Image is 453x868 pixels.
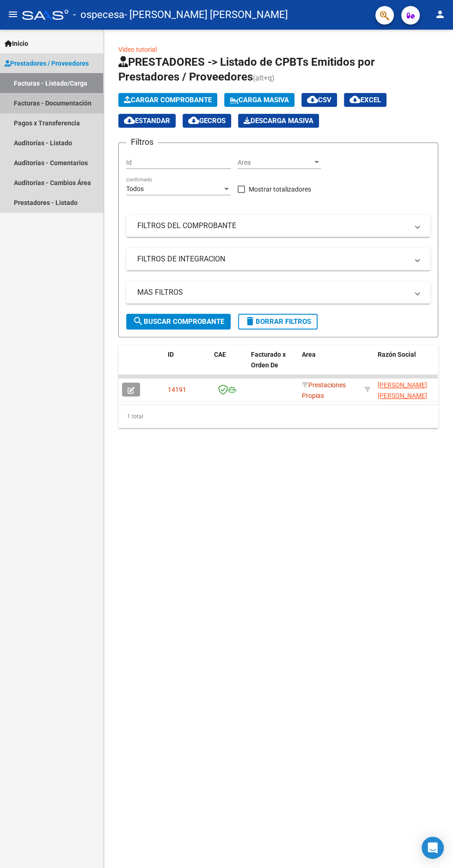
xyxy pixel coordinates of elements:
[126,215,430,237] mat-expansion-panel-header: FILTROS DEL COMPROBANTE
[183,114,231,128] button: Gecros
[5,58,89,68] span: Prestadores / Proveedores
[164,345,210,385] datatable-header-cell: ID
[168,351,174,358] span: ID
[124,117,170,125] span: Estandar
[7,9,18,20] mat-icon: menu
[124,115,135,126] mat-icon: cloud_download
[349,94,361,105] mat-icon: cloud_download
[302,381,346,399] span: Prestaciones Propias
[298,345,361,385] datatable-header-cell: Area
[118,46,157,53] a: Video tutorial
[238,114,319,128] button: Descarga Masiva
[422,837,444,859] div: Open Intercom Messenger
[224,93,294,107] button: Carga Masiva
[188,117,226,125] span: Gecros
[118,114,176,128] button: Estandar
[378,380,440,399] div: 27354057080
[118,405,438,428] div: 1 total
[214,351,226,358] span: CAE
[5,38,28,49] span: Inicio
[73,5,124,25] span: - ospecesa
[133,316,144,327] mat-icon: search
[349,96,381,104] span: EXCEL
[126,136,158,149] h3: Filtros
[374,345,443,385] datatable-header-cell: Razón Social
[301,93,337,107] button: CSV
[137,221,408,231] mat-panel-title: FILTROS DEL COMPROBANTE
[245,316,256,327] mat-icon: delete
[238,159,312,167] span: Area
[238,114,319,128] app-download-masive: Descarga masiva de comprobantes (adjuntos)
[137,287,408,298] mat-panel-title: MAS FILTROS
[188,115,199,126] mat-icon: cloud_download
[249,184,311,195] span: Mostrar totalizadores
[124,96,212,104] span: Cargar Comprobante
[230,96,289,104] span: Carga Masiva
[133,317,224,326] span: Buscar Comprobante
[307,94,318,105] mat-icon: cloud_download
[124,5,288,25] span: - [PERSON_NAME] [PERSON_NAME]
[238,314,318,329] button: Borrar Filtros
[244,117,313,125] span: Descarga Masiva
[118,56,375,83] span: PRESTADORES -> Listado de CPBTs Emitidos por Prestadores / Proveedores
[126,281,430,304] mat-expansion-panel-header: MAS FILTROS
[118,93,217,107] button: Cargar Comprobante
[253,74,275,82] span: (alt+q)
[126,185,144,192] span: Todos
[302,351,316,358] span: Area
[307,96,331,104] span: CSV
[126,248,430,270] mat-expansion-panel-header: FILTROS DE INTEGRACION
[247,345,298,385] datatable-header-cell: Facturado x Orden De
[137,254,408,264] mat-panel-title: FILTROS DE INTEGRACION
[378,381,427,399] span: [PERSON_NAME] [PERSON_NAME]
[378,351,416,358] span: Razón Social
[251,351,286,369] span: Facturado x Orden De
[210,345,247,385] datatable-header-cell: CAE
[126,314,231,329] button: Buscar Comprobante
[245,317,311,326] span: Borrar Filtros
[168,386,186,393] span: 14191
[435,9,446,20] mat-icon: person
[344,93,386,107] button: EXCEL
